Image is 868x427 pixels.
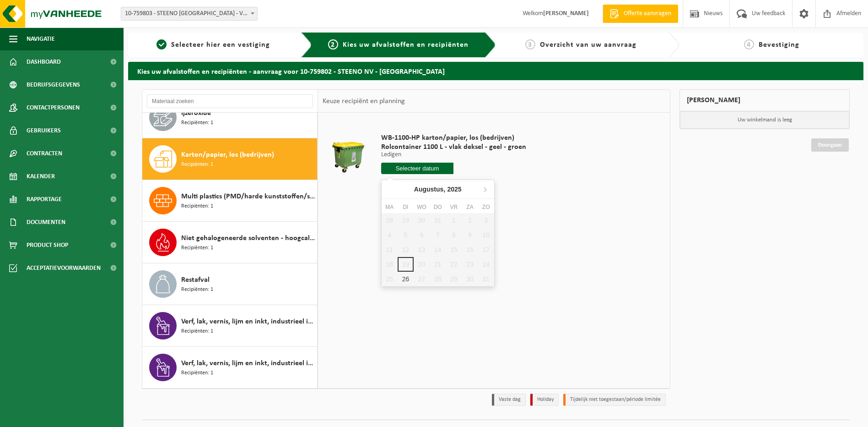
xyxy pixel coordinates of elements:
span: Verf, lak, vernis, lijm en inkt, industrieel in 200lt-vat [181,316,315,327]
span: WB-1100-HP karton/papier, los (bedrijven) [381,133,526,142]
span: Recipiënten: 1 [181,285,213,294]
span: Rolcontainer 1100 L - vlak deksel - geel - groen [381,142,526,152]
span: 4 [744,39,754,49]
span: Dashboard [27,50,61,73]
span: Recipiënten: 1 [181,244,213,252]
span: Offerte aanvragen [621,9,674,18]
div: za [462,203,478,212]
div: di [398,203,414,212]
span: Selecteer hier een vestiging [171,41,270,49]
span: Contactpersonen [27,96,80,119]
span: Bevestiging [759,41,799,49]
span: 1 [156,39,167,49]
div: Augustus, [410,182,465,197]
div: zo [478,203,494,212]
span: Recipiënten: 1 [181,327,213,336]
span: Product Shop [27,234,68,257]
li: Holiday [530,394,559,406]
strong: [PERSON_NAME] [543,10,589,17]
input: Selecteer datum [381,163,454,174]
span: Bedrijfsgegevens [27,73,80,96]
div: vr [446,203,462,212]
span: Contracten [27,142,62,165]
button: Verf, lak, vernis, lijm en inkt, industrieel in kleinverpakking Recipiënten: 1 [142,347,318,388]
span: Gebruikers [27,119,61,142]
span: 2 [328,39,338,49]
li: Vaste dag [492,394,526,406]
button: Ijzeroxide Recipiënten: 1 [142,97,318,138]
span: Karton/papier, los (bedrijven) [181,149,274,160]
input: Materiaal zoeken [147,94,313,108]
i: 2025 [447,186,461,192]
span: Recipiënten: 1 [181,160,213,169]
span: Navigatie [27,27,55,50]
span: Documenten [27,211,65,234]
div: 26 [398,272,414,286]
p: Ledigen [381,152,526,158]
li: Tijdelijk niet toegestaan/période limitée [563,394,666,406]
a: Doorgaan [811,138,849,152]
span: Restafval [181,274,210,285]
a: Offerte aanvragen [603,5,678,23]
span: Rapportage [27,188,62,211]
span: Recipiënten: 1 [181,202,213,211]
span: Niet gehalogeneerde solventen - hoogcalorisch in kleinverpakking [181,233,315,244]
div: wo [414,203,430,212]
button: Niet gehalogeneerde solventen - hoogcalorisch in kleinverpakking Recipiënten: 1 [142,222,318,263]
div: [PERSON_NAME] [679,89,850,111]
span: Multi plastics (PMD/harde kunststoffen/spanbanden/EPS/folie naturel/folie gemengd) [181,191,315,202]
div: do [430,203,446,212]
p: Uw winkelmand is leeg [680,111,849,129]
span: 10-759803 - STEENO NV - VICHTE [121,7,257,20]
a: 1Selecteer hier een vestiging [133,39,294,50]
div: ma [382,203,398,212]
span: 3 [525,39,535,49]
span: Recipiënten: 1 [181,369,213,378]
button: Multi plastics (PMD/harde kunststoffen/spanbanden/EPS/folie naturel/folie gemengd) Recipiënten: 1 [142,180,318,222]
span: Recipiënten: 1 [181,119,213,127]
span: Acceptatievoorwaarden [27,257,101,279]
span: Verf, lak, vernis, lijm en inkt, industrieel in kleinverpakking [181,358,315,369]
button: Karton/papier, los (bedrijven) Recipiënten: 1 [142,138,318,180]
span: Ijzeroxide [181,108,211,119]
span: Kies uw afvalstoffen en recipiënten [343,41,469,49]
button: Restafval Recipiënten: 1 [142,263,318,305]
span: Overzicht van uw aanvraag [540,41,636,49]
button: Verf, lak, vernis, lijm en inkt, industrieel in 200lt-vat Recipiënten: 1 [142,305,318,347]
h2: Kies uw afvalstoffen en recipiënten - aanvraag voor 10-759802 - STEENO NV - [GEOGRAPHIC_DATA] [128,62,863,80]
span: Kalender [27,165,55,188]
div: Keuze recipiënt en planning [318,90,410,113]
span: 10-759803 - STEENO NV - VICHTE [121,7,258,21]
